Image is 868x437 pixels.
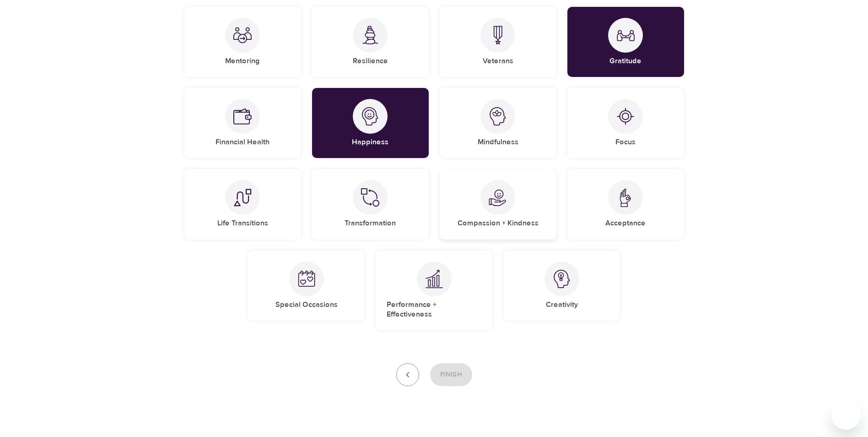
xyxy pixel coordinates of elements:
[297,270,316,288] img: Special Occasions
[184,88,301,158] div: Financial HealthFinancial Health
[489,26,507,44] img: Veterans
[376,251,492,331] div: Performance + EffectivenessPerformance + Effectiveness
[567,7,684,77] div: GratitudeGratitude
[184,7,301,77] div: MentoringMentoring
[489,188,507,207] img: Compassion + Kindness
[615,137,636,147] h5: Focus
[345,218,396,228] h5: Transformation
[352,137,388,147] h5: Happiness
[233,26,252,44] img: Mentoring
[387,300,481,320] h5: Performance + Effectiveness
[312,169,429,239] div: TransformationTransformation
[553,270,571,288] img: Creativity
[233,107,252,126] img: Financial Health
[458,218,539,228] h5: Compassion + Kindness
[184,169,301,239] div: Life TransitionsLife Transitions
[353,56,388,66] h5: Resilience
[616,188,635,207] img: Acceptance
[233,188,252,207] img: Life Transitions
[225,56,260,66] h5: Mentoring
[312,7,429,77] div: ResilienceResilience
[503,251,620,321] div: CreativityCreativity
[361,188,379,207] img: Transformation
[440,169,556,239] div: Compassion + KindnessCompassion + Kindness
[361,107,379,126] img: Happiness
[478,137,518,147] h5: Mindfulness
[248,251,365,321] div: Special OccasionsSpecial Occasions
[217,218,268,228] h5: Life Transitions
[489,107,507,126] img: Mindfulness
[609,56,642,66] h5: Gratitude
[440,7,556,77] div: VeteransVeterans
[567,169,684,239] div: AcceptanceAcceptance
[567,88,684,158] div: FocusFocus
[275,300,338,310] h5: Special Occasions
[440,88,556,158] div: MindfulnessMindfulness
[483,56,513,66] h5: Veterans
[605,218,646,228] h5: Acceptance
[425,269,443,288] img: Performance + Effectiveness
[361,26,379,44] img: Resilience
[546,300,578,310] h5: Creativity
[312,88,429,158] div: HappinessHappiness
[616,26,635,44] img: Gratitude
[831,400,861,430] iframe: Button to launch messaging window
[216,137,270,147] h5: Financial Health
[616,107,635,126] img: Focus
